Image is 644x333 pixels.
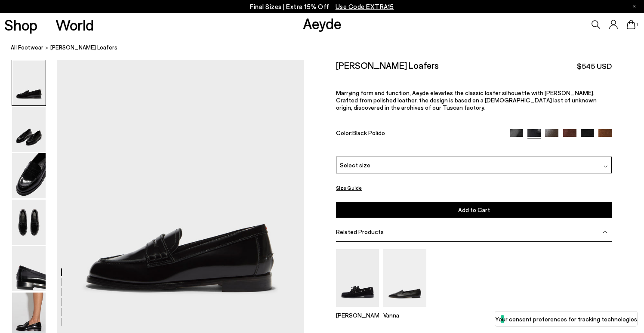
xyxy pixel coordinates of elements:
[635,22,640,27] span: 1
[336,202,612,218] button: Add to Cart
[336,249,379,306] img: Harris Suede Mocassin Flats
[12,153,46,198] img: Oscar Leather Loafers - Image 3
[383,301,426,319] a: Vanna Almond-Toe Loafers Vanna
[458,206,490,213] span: Add to Cart
[336,182,362,193] button: Size Guide
[627,20,635,29] a: 1
[50,43,117,52] span: [PERSON_NAME] Loafers
[495,314,637,324] label: Your consent preferences for tracking technologies
[4,17,37,32] a: Shop
[12,60,46,105] img: Oscar Leather Loafers - Image 1
[55,17,94,32] a: World
[11,43,43,52] a: All Footwear
[12,200,46,245] img: Oscar Leather Loafers - Image 4
[250,1,394,12] p: Final Sizes | Extra 15% Off
[495,311,637,326] button: Your consent preferences for tracking technologies
[12,246,46,291] img: Oscar Leather Loafers - Image 5
[336,60,439,71] h2: [PERSON_NAME] Loafers
[383,249,426,306] img: Vanna Almond-Toe Loafers
[303,14,342,32] a: Aeyde
[603,230,607,234] img: svg%3E
[383,311,426,319] p: Vanna
[604,164,608,169] img: svg%3E
[336,311,379,319] p: [PERSON_NAME]
[336,89,597,111] span: Marrying form and function, Aeyde elevates the classic loafer silhouette with [PERSON_NAME]. Craf...
[577,61,612,71] span: $545 USD
[336,129,501,139] div: Color:
[11,36,644,60] nav: breadcrumb
[336,3,394,10] span: Navigate to /collections/ss25-final-sizes
[336,301,379,319] a: Harris Suede Mocassin Flats [PERSON_NAME]
[340,160,370,170] span: Select size
[352,129,385,136] span: Black Polido
[336,228,384,235] span: Related Products
[12,107,46,152] img: Oscar Leather Loafers - Image 2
